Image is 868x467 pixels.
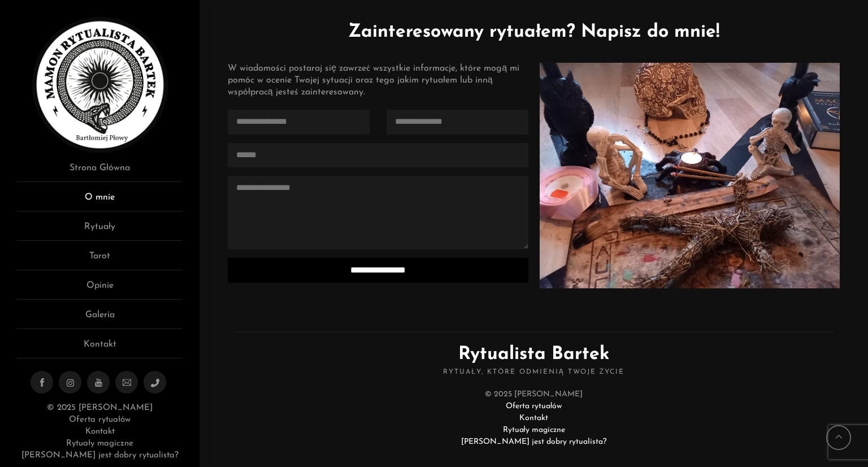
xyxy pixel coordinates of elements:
[503,426,565,434] a: Rytuały magiczne
[17,220,183,241] a: Rytuały
[69,416,130,424] a: Oferta rytuałów
[233,368,834,377] span: Rytuały, które odmienią Twoje życie
[228,19,840,46] h1: Zainteresowany rytuałem? Napisz do mnie!
[228,63,528,98] div: W wiadomości postaraj się zawrzeć wszystkie informacje, które mogą mi pomóc w ocenie Twojej sytua...
[519,414,548,422] a: Kontakt
[233,388,834,448] div: © 2025 [PERSON_NAME]
[17,308,183,329] a: Galeria
[17,279,183,300] a: Opinie
[233,332,834,377] h2: Rytualista Bartek
[17,338,183,358] a: Kontakt
[17,249,183,270] a: Tarot
[85,427,115,436] a: Kontakt
[66,439,133,448] a: Rytuały magiczne
[21,451,179,460] a: [PERSON_NAME] jest dobry rytualista?
[17,191,183,211] a: O mnie
[228,110,528,309] form: Contact form
[17,161,183,182] a: Strona Główna
[32,17,168,153] img: Rytualista Bartek
[506,402,562,410] a: Oferta rytuałów
[461,438,606,446] a: [PERSON_NAME] jest dobry rytualista?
